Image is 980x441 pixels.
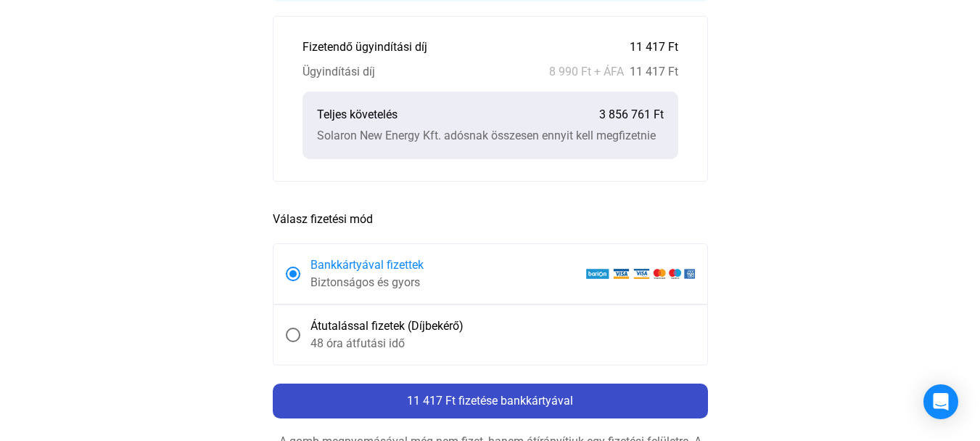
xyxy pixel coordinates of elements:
font: 8 990 Ft + ÁFA [549,65,624,78]
font: Bankkártyával fizettek [310,258,424,272]
font: Teljes követelés [317,108,398,121]
font: 48 óra átfutási idő [310,336,405,350]
font: Biztonságos és gyors [310,275,420,289]
font: 11 417 Ft [630,40,678,54]
font: Fizetendő ügyindítási díj [302,40,427,54]
img: barion [585,268,695,280]
font: Solaron New Energy Kft. adósnak összesen ennyit kell megfizetnie [317,129,656,142]
font: 11 417 Ft [630,65,678,78]
font: Átutalással fizetek (Díjbekérő) [310,319,464,333]
font: Ügyindítási díj [302,65,375,78]
button: 11 417 Ft fizetése bankkártyával [273,384,708,418]
font: 3 856 761 Ft [599,108,664,121]
font: 11 417 Ft fizetése bankkártyával [407,394,573,408]
div: Intercom Messenger megnyitása [923,384,958,419]
font: Válasz fizetési mód [273,212,373,226]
